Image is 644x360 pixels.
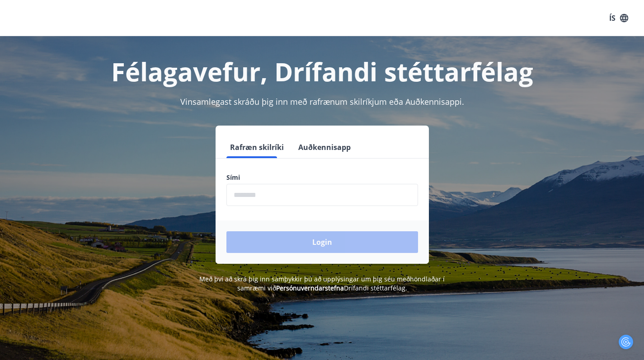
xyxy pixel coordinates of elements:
span: Vinsamlegast skráðu þig inn með rafrænum skilríkjum eða Auðkennisappi. [180,96,464,107]
label: Sími [226,173,418,182]
a: Persónuverndarstefna [276,284,344,292]
button: Rafræn skilríki [226,136,287,158]
button: ÍS [604,10,633,26]
span: Með því að skrá þig inn samþykkir þú að upplýsingar um þig séu meðhöndlaðar í samræmi við Drífand... [199,275,445,292]
button: Auðkennisapp [295,136,354,158]
h1: Félagavefur, Drífandi stéttarfélag [11,54,633,89]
